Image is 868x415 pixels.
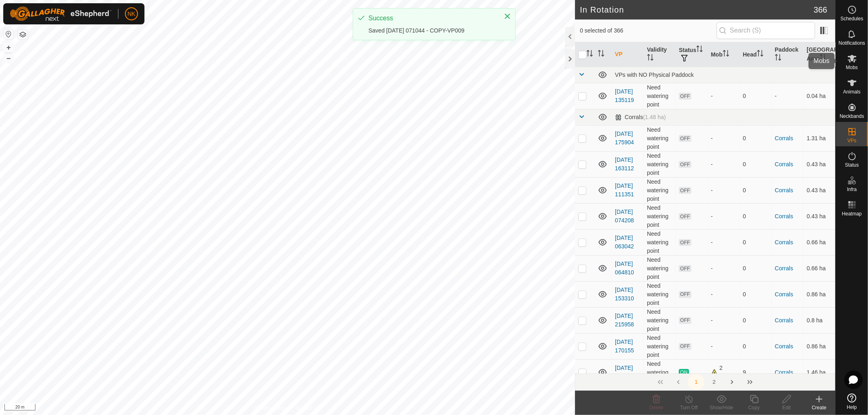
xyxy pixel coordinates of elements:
[739,203,772,229] td: 0
[775,343,793,350] a: Corrals
[644,307,676,333] td: Need watering point
[775,291,793,298] a: Corrals
[612,42,644,67] th: VP
[615,209,634,224] a: [DATE] 074208
[803,125,835,151] td: 1.31 ha
[845,163,859,167] span: Status
[4,43,13,52] button: +
[4,29,13,39] button: Reset Map
[803,203,835,229] td: 0.43 ha
[615,365,634,380] a: [DATE] 070803
[295,404,319,412] a: Contact Us
[679,369,689,376] span: ON
[615,183,634,198] a: [DATE] 111351
[369,13,496,23] div: Success
[502,11,513,22] button: Close
[775,135,793,141] a: Corrals
[846,65,858,70] span: Mobs
[739,255,772,281] td: 0
[803,151,835,177] td: 0.43 ha
[842,211,862,216] span: Heatmap
[10,7,112,21] img: Gallagher Logo
[647,55,654,62] p-sorticon: Activate to sort
[644,359,676,385] td: Need watering point
[770,404,803,411] div: Edit
[772,42,804,67] th: Paddock
[775,239,793,246] a: Corrals
[711,316,737,325] div: -
[644,83,676,109] td: Need watering point
[711,212,737,221] div: -
[775,55,781,62] p-sorticon: Activate to sort
[840,114,864,119] span: Neckbands
[711,290,737,299] div: -
[711,342,737,351] div: -
[803,177,835,203] td: 0.43 ha
[615,235,634,250] a: [DATE] 063042
[839,41,865,46] span: Notifications
[739,359,772,385] td: 9
[836,390,868,413] a: Help
[676,42,708,67] th: Status
[644,281,676,307] td: Need watering point
[739,125,772,151] td: 0
[775,161,793,167] a: Corrals
[803,333,835,359] td: 0.86 ha
[673,404,705,411] div: Turn Off
[739,229,772,255] td: 0
[644,151,676,177] td: Need watering point
[679,187,691,194] span: OFF
[847,405,857,410] span: Help
[840,16,863,21] span: Schedules
[679,291,691,298] span: OFF
[711,160,737,169] div: -
[739,333,772,359] td: 0
[739,281,772,307] td: 0
[723,51,729,58] p-sorticon: Activate to sort
[711,364,737,381] div: 2 Mobs
[679,343,691,350] span: OFF
[644,255,676,281] td: Need watering point
[711,92,737,100] div: -
[615,156,634,172] a: [DATE] 163112
[757,51,763,58] p-sorticon: Activate to sort
[679,239,691,246] span: OFF
[705,404,738,411] div: Show/Hide
[820,55,826,62] p-sorticon: Activate to sort
[580,26,717,35] span: 0 selected of 366
[739,151,772,177] td: 0
[580,5,814,15] h2: In Rotation
[679,93,691,100] span: OFF
[739,83,772,109] td: 0
[847,138,856,143] span: VPs
[803,281,835,307] td: 0.86 ha
[843,89,861,94] span: Animals
[711,238,737,247] div: -
[679,265,691,272] span: OFF
[615,339,634,354] a: [DATE] 170155
[803,229,835,255] td: 0.66 ha
[711,186,737,195] div: -
[644,229,676,255] td: Need watering point
[696,47,703,53] p-sorticon: Activate to sort
[803,359,835,385] td: 1.46 ha
[803,307,835,333] td: 0.8 ha
[127,10,135,18] span: NK
[772,83,804,109] td: -
[644,203,676,229] td: Need watering point
[643,114,666,120] span: (1.48 ha)
[615,72,832,78] div: VPs with NO Physical Paddock
[775,213,793,219] a: Corrals
[679,213,691,220] span: OFF
[644,177,676,203] td: Need watering point
[706,374,722,390] button: 2
[775,187,793,193] a: Corrals
[369,26,496,35] div: Saved [DATE] 071044 - COPY-VP009
[615,88,634,103] a: [DATE] 135119
[615,261,634,276] a: [DATE] 064810
[256,404,286,412] a: Privacy Policy
[644,125,676,151] td: Need watering point
[615,313,634,328] a: [DATE] 215958
[739,177,772,203] td: 0
[803,255,835,281] td: 0.66 ha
